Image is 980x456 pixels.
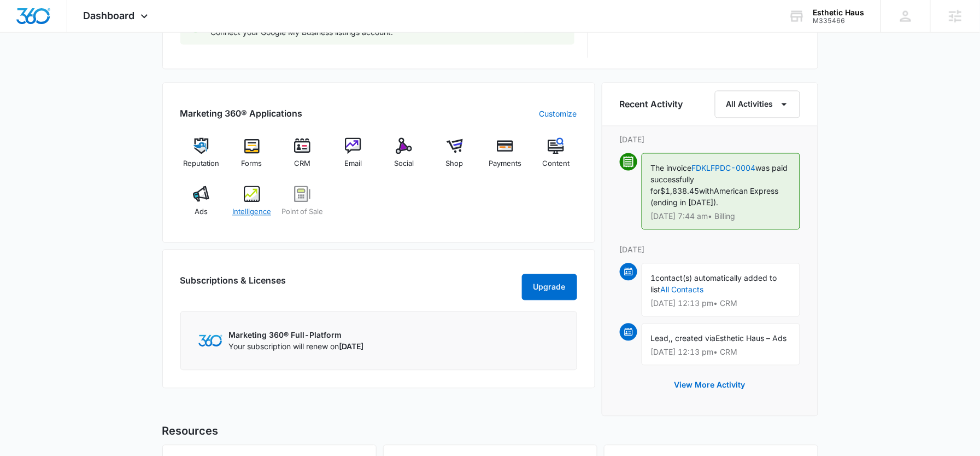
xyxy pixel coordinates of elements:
button: All Activities [715,91,800,118]
span: Payments [489,159,521,170]
span: , created via [671,334,716,343]
p: [DATE] [620,134,800,146]
span: contact(s) automatically added to list [651,274,777,295]
a: Social [383,138,425,177]
a: Forms [231,138,273,177]
span: The invoice [651,164,692,173]
span: Content [542,159,570,170]
a: Ads [180,186,222,226]
p: Marketing 360® Full-Platform [229,330,364,341]
span: Dashboard [84,10,135,21]
span: $1,838.45 [661,187,700,196]
a: CRM [281,138,324,177]
h6: Recent Activity [620,98,683,111]
a: Point of Sale [281,186,324,226]
span: Intelligence [232,207,271,218]
button: Upgrade [522,274,577,301]
span: Email [344,159,362,170]
span: with [700,187,714,196]
a: Content [535,138,577,177]
span: American Express (ending in [DATE]). [651,187,779,207]
span: Reputation [183,159,219,170]
span: [DATE] [339,342,364,351]
p: [DATE] [620,244,800,256]
a: Reputation [180,138,222,177]
img: Marketing 360 Logo [198,335,222,347]
h5: Resources [162,423,818,440]
a: FDKLFPDC-0004 [692,164,756,173]
div: account id [813,17,865,25]
span: Forms [242,159,262,170]
a: Email [332,138,374,177]
span: Point of Sale [281,207,323,218]
span: Lead, [651,334,671,343]
p: [DATE] 12:13 pm • CRM [651,349,791,356]
div: account name [813,8,865,17]
span: Shop [446,159,463,170]
span: was paid successfully for [651,164,788,196]
span: CRM [294,159,310,170]
span: 1 [651,274,656,283]
p: Your subscription will renew on [229,341,364,353]
a: Intelligence [231,186,273,226]
span: Ads [195,207,208,218]
a: Customize [539,108,577,120]
p: [DATE] 7:44 am • Billing [651,213,791,221]
a: Payments [484,138,526,177]
a: Shop [433,138,476,177]
p: [DATE] 12:13 pm • CRM [651,300,791,308]
span: Esthetic Haus – Ads [716,334,787,343]
h2: Marketing 360® Applications [180,107,303,120]
span: Social [394,159,414,170]
a: All Contacts [661,285,704,295]
h2: Subscriptions & Licenses [180,274,286,296]
button: View More Activity [664,372,756,399]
